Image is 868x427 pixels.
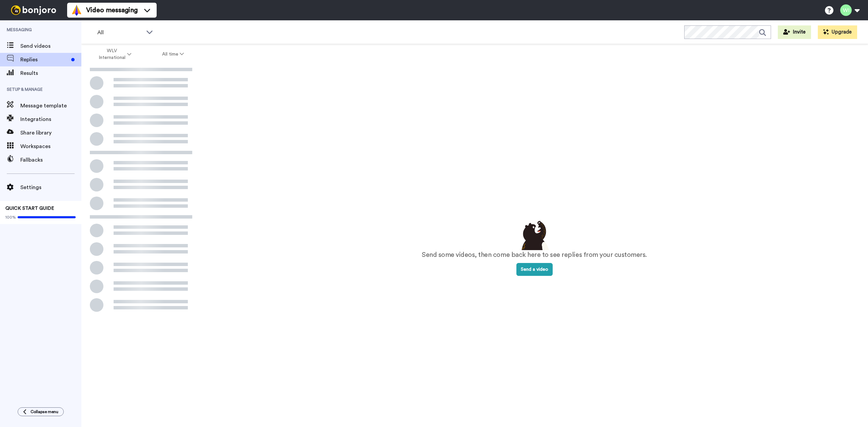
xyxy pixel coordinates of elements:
[18,407,64,416] button: Collapse menu
[778,25,811,39] button: Invite
[71,5,82,16] img: vm-color.svg
[5,215,16,220] span: 100%
[20,56,68,64] span: Replies
[31,409,58,414] span: Collapse menu
[20,42,81,50] span: Send videos
[5,206,54,211] span: QUICK START GUIDE
[517,219,551,250] img: results-emptystates.png
[422,250,647,260] p: Send some videos, then come back here to see replies from your customers.
[147,48,200,60] button: All time
[818,25,857,39] button: Upgrade
[20,142,81,150] span: Workspaces
[20,156,81,164] span: Fallbacks
[83,45,147,64] button: WLV International
[516,263,553,276] button: Send a video
[97,28,143,37] span: All
[8,5,59,15] img: bj-logo-header-white.svg
[98,47,126,61] span: WLV International
[20,115,81,123] span: Integrations
[516,267,553,272] a: Send a video
[20,69,81,77] span: Results
[86,5,138,15] span: Video messaging
[20,129,81,137] span: Share library
[20,183,81,191] span: Settings
[20,102,81,110] span: Message template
